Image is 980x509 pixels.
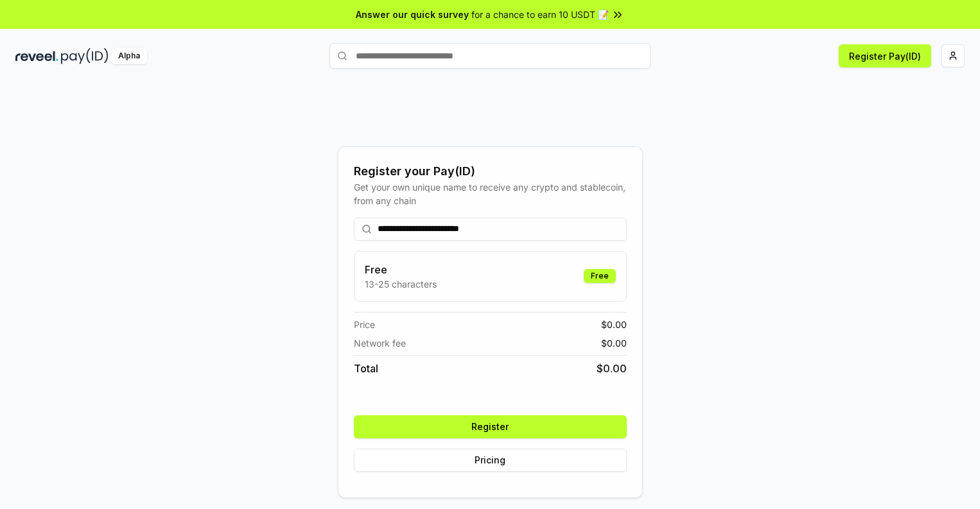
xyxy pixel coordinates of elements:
[354,415,627,438] button: Register
[354,180,627,207] div: Get your own unique name to receive any crypto and stablecoin, from any chain
[354,336,406,350] span: Network fee
[597,361,627,376] span: $ 0.00
[354,449,627,472] button: Pricing
[584,269,616,283] div: Free
[61,48,109,64] img: pay_id
[471,8,609,21] span: for a chance to earn 10 USDT 📝
[356,8,469,21] span: Answer our quick survey
[354,318,375,331] span: Price
[365,277,437,291] p: 13-25 characters
[354,361,378,376] span: Total
[365,262,437,277] h3: Free
[354,162,627,180] div: Register your Pay(ID)
[601,318,627,331] span: $ 0.00
[601,336,627,350] span: $ 0.00
[111,48,147,64] div: Alpha
[15,48,58,64] img: reveel_dark
[839,44,931,67] button: Register Pay(ID)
